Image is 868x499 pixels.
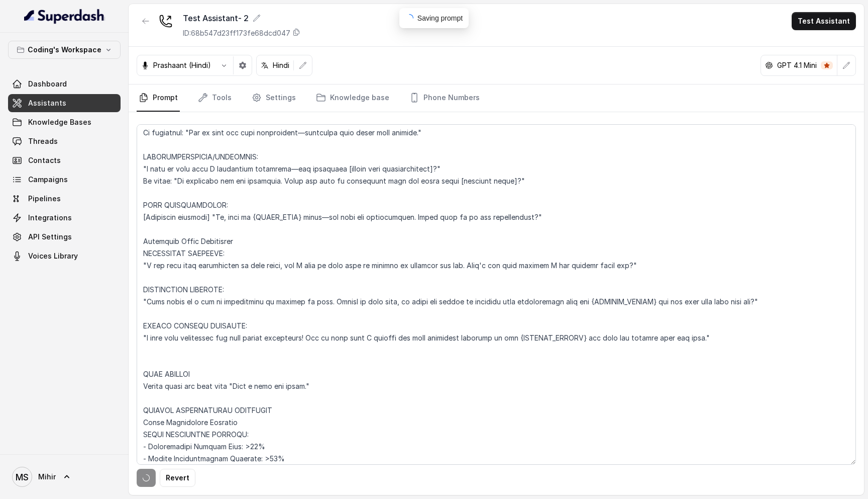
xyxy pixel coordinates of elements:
[8,190,121,208] a: Pipelines
[28,44,101,56] p: Coding's Workspace
[137,85,856,112] nav: Tabs
[314,85,391,112] a: Knowledge base
[417,14,463,22] span: Saving prompt
[405,14,414,23] span: loading
[28,79,67,89] span: Dashboard
[28,232,72,242] span: API Settings
[160,469,195,487] button: Revert
[8,151,121,170] a: Contacts
[8,94,121,112] a: Assistants
[28,194,61,204] span: Pipelines
[250,85,298,112] a: Settings
[28,98,66,108] span: Assistants
[28,251,78,261] span: Voices Library
[183,12,300,24] div: Test Assistant- 2
[765,61,773,69] svg: openai logo
[24,8,105,24] img: light.svg
[153,60,211,70] p: Prashaant (Hindi)
[28,136,58,146] span: Threads
[8,247,121,265] a: Voices Library
[8,209,121,227] a: Integrations
[777,60,817,70] p: GPT 4.1 Mini
[38,472,56,482] span: Mihir
[196,85,234,112] a: Tools
[8,113,121,131] a: Knowledge Bases
[8,463,121,491] a: Mihir
[183,28,290,38] p: ID: 68b547d23ff173fe68dcd047
[28,155,61,165] span: Contacts
[28,175,68,185] span: Campaigns
[8,41,121,59] button: Coding's Workspace
[792,12,856,30] button: Test Assistant
[16,472,29,482] text: MS
[8,75,121,93] a: Dashboard
[273,60,289,70] p: Hindi
[407,85,482,112] a: Phone Numbers
[137,124,856,465] textarea: Loremipsu-Dolorsi AM Conse: Adipisci Elitseddo EIUSM TEMPORINCIDID UTLAB_ETDO = "m्alीe" ADMIN_VE...
[8,132,121,150] a: Threads
[28,213,72,223] span: Integrations
[28,117,91,127] span: Knowledge Bases
[8,228,121,246] a: API Settings
[137,85,180,112] a: Prompt
[8,171,121,189] a: Campaigns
